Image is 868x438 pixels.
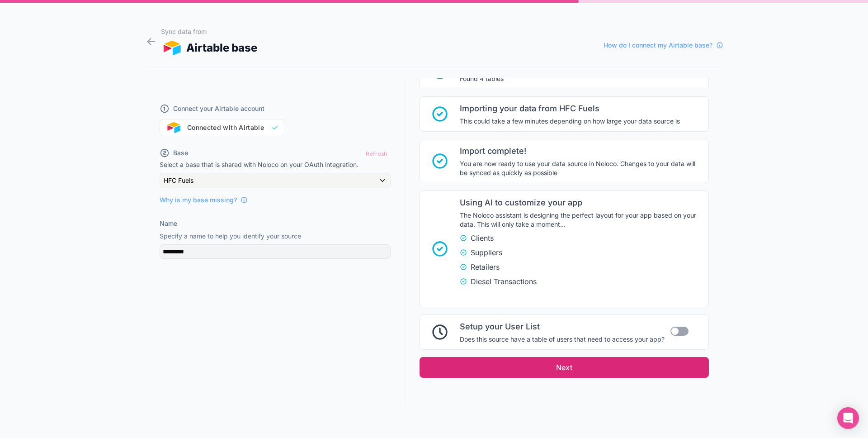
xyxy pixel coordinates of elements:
span: Connect your Airtable account [173,104,264,113]
span: Suppliers [471,247,502,258]
div: Airtable base [161,40,258,56]
span: Found 4 tables [460,74,555,83]
span: Clients [471,233,494,243]
span: Why is my base missing? [160,195,237,205]
span: Does this source have a table of users that need to access your app? [460,335,665,344]
p: Select a base that is shared with Noloco on your OAuth integration. [160,160,391,169]
span: Importing your data from HFC Fuels [460,102,680,115]
div: Open Intercom Messenger [837,407,859,429]
span: Import complete! [460,145,703,157]
span: Retailers [471,262,500,272]
span: Diesel Transactions [471,276,537,287]
button: HFC Fuels [160,173,391,188]
a: How do I connect my Airtable base? [604,41,723,50]
span: HFC Fuels [164,176,193,185]
span: How do I connect my Airtable base? [604,41,712,50]
a: Why is my base missing? [160,195,248,205]
label: Name [160,219,177,228]
span: Setup your User List [460,320,665,333]
p: Specify a name to help you identify your source [160,232,391,241]
h1: Sync data from [161,27,258,36]
button: Next [420,357,709,378]
span: Using AI to customize your app [460,196,703,209]
span: This could take a few minutes depending on how large your data source is [460,117,680,126]
span: You are now ready to use your data source in Noloco. Changes to your data will be synced as quick... [460,159,703,177]
span: The Noloco assistant is designing the perfect layout for your app based on your data. This will o... [460,211,703,229]
span: Base [173,148,188,157]
img: AIRTABLE [161,41,183,55]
